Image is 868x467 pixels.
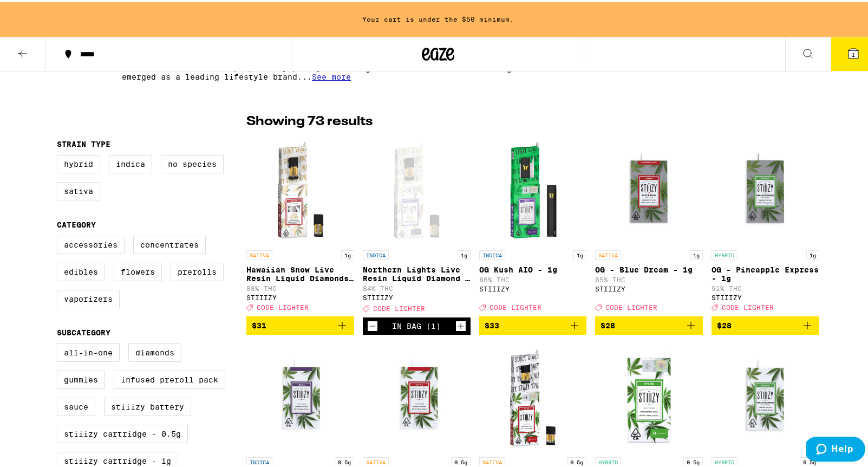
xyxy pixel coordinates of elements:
a: Open page for OG - Pineapple Express - 1g from STIIIZY [712,134,819,314]
label: Sauce [57,395,95,414]
span: $33 [485,319,499,328]
img: STIIIZY - OG - Sour Tangie - 0.5g [479,341,587,450]
label: Flowers [114,261,162,279]
img: STIIIZY - OG - Orange Sunset - 0.5g [363,341,471,450]
p: Northern Lights Live Resin Liquid Diamond - 1g [363,263,471,281]
span: $28 [601,319,615,328]
label: Edibles [57,261,105,279]
p: SATIVA [479,455,505,465]
label: Accessories [57,233,125,252]
span: $28 [717,319,732,328]
span: CODE LIGHTER [373,303,425,310]
p: OG - Blue Dream - 1g [595,263,703,272]
label: STIIIZY Cartridge - 0.5g [57,423,188,441]
span: $31 [252,319,266,328]
p: 0.5g [683,455,703,465]
p: HYBRID [595,455,621,465]
span: CODE LIGHTER [605,302,657,309]
a: Open page for Northern Lights Live Resin Liquid Diamond - 1g from STIIIZY [363,134,471,315]
iframe: Opens a widget where you can find more information [806,434,865,462]
img: STIIIZY - OG - Apple Fritter - 0.5g [595,341,703,450]
div: STIIIZY [712,292,819,299]
p: 0.5g [567,455,586,465]
div: STIIIZY [363,292,471,299]
span: 1 [852,49,855,56]
p: SATIVA [363,455,389,465]
label: Prerolls [171,261,224,279]
label: STIIIZY Battery [104,395,191,414]
img: STIIIZY - OG - Blue Dream - 1g [595,134,703,243]
p: Hawaiian Snow Live Resin Liquid Diamonds - 1g [246,263,354,281]
p: 0.5g [335,455,354,465]
p: 0.5g [800,455,819,465]
div: STIIIZY [595,283,703,290]
label: Sativa [57,180,100,198]
p: 91% THC [712,283,819,290]
p: 1g [341,248,354,258]
p: HYBRID [712,248,738,258]
p: Showing 73 results [246,111,373,129]
img: STIIIZY - OG - Pineapple Express - 0.5g [712,341,819,450]
div: STIIIZY [479,283,587,290]
p: 84% THC [363,283,471,290]
button: Add to bag [595,314,703,333]
p: SATIVA [595,248,621,258]
label: Diamonds [128,341,181,360]
img: STIIIZY - Hawaiian Snow Live Resin Liquid Diamonds - 1g [246,134,354,243]
div: In Bag (1) [392,320,441,328]
label: Gummies [57,368,105,387]
p: 88% THC [246,283,354,290]
p: SATIVA [246,248,272,258]
button: Increment [455,319,466,329]
a: Open page for OG Kush AIO - 1g from STIIIZY [479,134,587,314]
label: All-In-One [57,341,120,360]
p: INDICA [363,248,389,258]
a: Open page for Hawaiian Snow Live Resin Liquid Diamonds - 1g from STIIIZY [246,134,354,314]
legend: Category [57,218,96,227]
p: 1g [573,248,586,258]
label: Indica [109,153,152,171]
p: OG Kush AIO - 1g [479,263,587,272]
legend: Strain Type [57,138,110,146]
p: INDICA [479,248,505,258]
button: Add to bag [479,314,587,333]
button: Add to bag [246,314,354,333]
button: Decrement [367,319,378,329]
p: 86% THC [479,274,587,281]
p: OG - Pineapple Express - 1g [712,263,819,281]
p: INDICA [246,455,272,465]
label: Vaporizers [57,288,120,306]
p: 1g [690,248,703,258]
span: CODE LIGHTER [722,302,774,309]
label: Hybrid [57,153,100,171]
span: CODE LIGHTER [490,302,541,309]
p: 1g [458,248,471,258]
label: Concentrates [133,233,206,252]
label: Infused Preroll Pack [114,368,225,387]
p: 85% THC [595,274,703,281]
div: STIIIZY [246,292,354,299]
p: 1g [806,248,819,258]
p: HYBRID [712,455,738,465]
span: See more [312,70,351,79]
a: Open page for OG - Blue Dream - 1g from STIIIZY [595,134,703,314]
legend: Subcategory [57,326,110,335]
img: STIIIZY - OG Kush AIO - 1g [479,134,587,243]
button: Add to bag [712,314,819,333]
img: STIIIZY - OG - Watermelon Z - 0.5g [246,341,354,450]
span: CODE LIGHTER [257,302,309,309]
label: No Species [161,153,224,171]
img: STIIIZY - OG - Pineapple Express - 1g [712,134,819,243]
p: 0.5g [451,455,471,465]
